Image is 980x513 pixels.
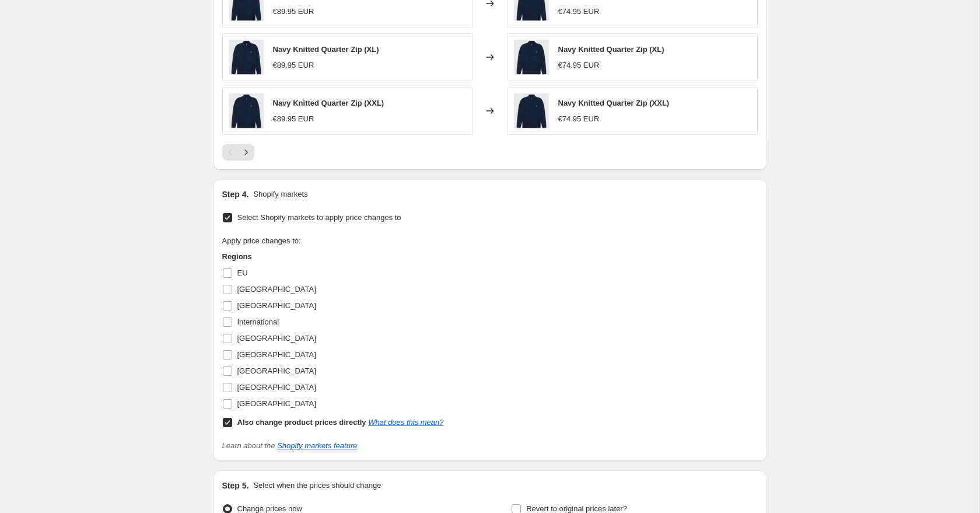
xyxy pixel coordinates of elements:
[558,61,600,69] span: €74.95 EUR
[253,480,381,491] p: Select when the prices should change
[273,61,314,69] span: €89.95 EUR
[558,114,600,123] span: €74.95 EUR
[237,213,401,222] span: Select Shopify markets to apply price changes to
[273,7,314,16] span: €89.95 EUR
[273,99,384,107] span: Navy Knitted Quarter Zip (XXL)
[229,40,264,75] img: 9AXQ9TCFRR_1_80x.jpg
[237,334,316,343] span: [GEOGRAPHIC_DATA]
[273,45,379,54] span: Navy Knitted Quarter Zip (XL)
[222,144,254,160] nav: Pagination
[253,189,307,200] p: Shopify markets
[514,40,549,75] img: 9AXQ9TCFRR_1_80x.jpg
[237,350,316,359] span: [GEOGRAPHIC_DATA]
[237,285,316,294] span: [GEOGRAPHIC_DATA]
[558,45,664,54] span: Navy Knitted Quarter Zip (XL)
[237,504,302,513] span: Change prices now
[238,144,254,160] button: Next
[526,504,627,513] span: Revert to original prices later?
[237,418,366,427] b: Also change product prices directly
[222,441,358,450] i: Learn about the
[368,418,443,427] a: What does this mean?
[222,189,249,200] h2: Step 4.
[229,93,264,128] img: 9AXQ9TCFRR_1_80x.jpg
[237,383,316,392] span: [GEOGRAPHIC_DATA]
[277,441,357,450] a: Shopify markets feature
[514,93,549,128] img: 9AXQ9TCFRR_1_80x.jpg
[237,399,316,408] span: [GEOGRAPHIC_DATA]
[558,99,670,107] span: Navy Knitted Quarter Zip (XXL)
[222,480,249,491] h2: Step 5.
[237,317,279,326] span: International
[237,268,248,277] span: EU
[222,236,301,245] span: Apply price changes to:
[237,301,316,310] span: [GEOGRAPHIC_DATA]
[273,114,314,123] span: €89.95 EUR
[222,251,444,263] h3: Regions
[558,7,600,16] span: €74.95 EUR
[237,367,316,375] span: [GEOGRAPHIC_DATA]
